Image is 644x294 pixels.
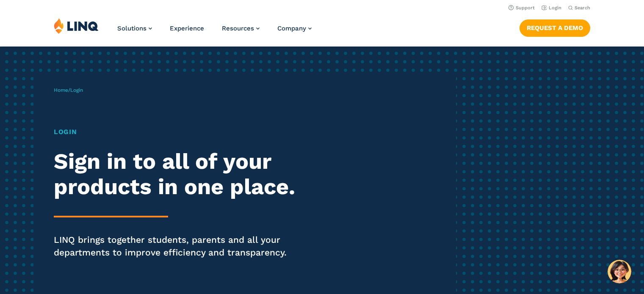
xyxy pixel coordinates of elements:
h1: Login [54,127,302,137]
h2: Sign in to all of your products in one place. [54,149,302,200]
a: Solutions [117,25,152,32]
nav: Primary Navigation [117,18,312,46]
span: Company [277,25,306,32]
a: Home [54,87,68,93]
a: Request a Demo [520,19,590,36]
span: Resources [222,25,254,32]
nav: Button Navigation [520,18,590,36]
button: Open Search Bar [568,5,590,11]
a: Company [277,25,312,32]
a: Login [542,5,561,11]
a: Support [509,5,535,11]
span: Search [575,5,590,11]
span: / [54,87,83,93]
a: Experience [170,25,204,32]
img: LINQ | K‑12 Software [54,18,99,34]
span: Solutions [117,25,146,32]
a: Resources [222,25,260,32]
button: Hello, have a question? Let’s chat. [608,260,631,283]
span: Login [70,87,83,93]
p: LINQ brings together students, parents and all your departments to improve efficiency and transpa... [54,234,302,259]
